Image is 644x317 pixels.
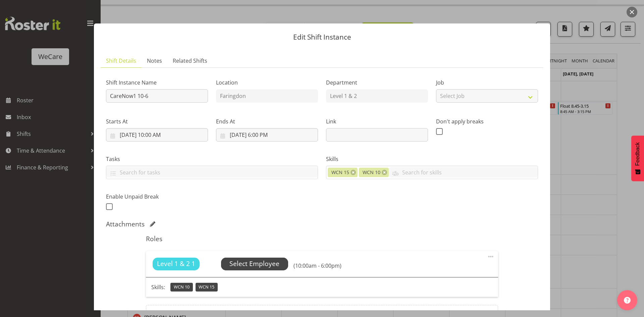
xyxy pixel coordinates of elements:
label: Department [326,78,428,87]
label: Starts At [106,117,208,125]
label: Don't apply breaks [436,117,538,125]
span: WCN 15 [331,169,349,176]
span: Notes [147,57,162,65]
span: Level 1 & 2 1 [157,259,195,269]
span: Select Employee [229,259,279,269]
span: Feedback [635,142,641,166]
label: Tasks [106,155,318,163]
input: Shift Instance Name [106,89,208,103]
label: Skills [326,155,538,163]
label: Job [436,78,538,87]
h6: (10:00am - 6:00pm) [293,262,341,269]
span: WCN 10 [174,284,190,290]
h5: Attachments [106,220,145,228]
h5: Roles [146,235,498,243]
span: WCN 10 [363,169,380,176]
label: Link [326,117,428,125]
input: Search for skills [389,167,538,177]
input: Search for tasks [106,167,318,177]
button: Feedback - Show survey [631,136,644,181]
input: Click to select... [106,128,208,142]
img: help-xxl-2.png [624,297,631,304]
span: WCN 15 [199,284,214,290]
span: Related Shifts [173,57,207,65]
p: Edit Shift Instance [101,34,543,41]
label: Location [216,78,318,87]
label: Shift Instance Name [106,78,208,87]
label: Enable Unpaid Break [106,193,208,201]
p: Skills: [151,283,165,291]
span: Shift Details [106,57,136,65]
input: Click to select... [216,128,318,142]
label: Ends At [216,117,318,125]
